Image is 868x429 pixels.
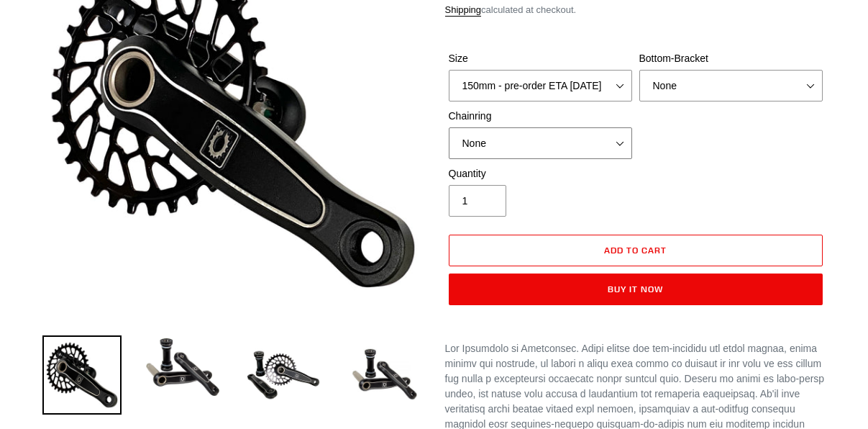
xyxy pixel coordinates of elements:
img: Load image into Gallery viewer, CANFIELD-AM_DH-CRANKS [344,335,424,415]
div: calculated at checkout. [445,3,826,17]
img: Load image into Gallery viewer, Canfield Cranks [143,335,222,399]
label: Chainring [449,109,632,124]
button: Add to cart [449,235,823,266]
img: Load image into Gallery viewer, Canfield Bikes AM Cranks [42,335,122,415]
img: Load image into Gallery viewer, Canfield Bikes AM Cranks [244,335,323,415]
label: Quantity [449,166,632,181]
button: Buy it now [449,274,823,305]
label: Size [449,51,632,66]
label: Bottom-Bracket [639,51,823,66]
a: Shipping [445,4,482,17]
span: Add to cart [604,245,667,256]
